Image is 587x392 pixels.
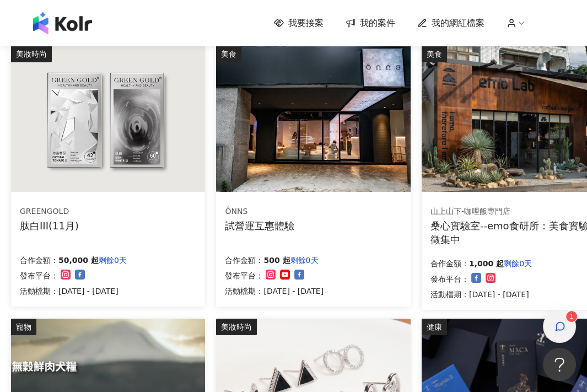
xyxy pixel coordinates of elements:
[432,17,484,29] span: 我的網紅檔案
[20,206,79,217] div: GREENGOLD
[99,254,127,267] p: 剩餘0天
[422,46,447,62] div: 美食
[225,269,263,282] p: 發布平台：
[225,206,294,217] div: ÔNNS
[274,17,324,29] a: 我要接案
[20,254,58,267] p: 合作金額：
[20,284,127,298] p: 活動檔期：[DATE] - [DATE]
[263,254,290,267] p: 500 起
[11,46,52,62] div: 美妝時尚
[430,288,532,301] p: 活動檔期：[DATE] - [DATE]
[422,319,447,335] div: 健康
[290,254,319,267] p: 剩餘0天
[225,219,294,233] div: 試營運互惠體驗
[543,348,576,381] iframe: Help Scout Beacon - Open
[346,17,395,29] a: 我的案件
[58,254,99,267] p: 50,000 起
[504,257,532,270] p: 剩餘0天
[288,17,324,29] span: 我要接案
[11,319,36,335] div: 寵物
[216,46,410,192] img: 試營運互惠體驗
[469,257,504,270] p: 1,000 起
[569,313,574,320] span: 1
[543,310,576,343] button: 1
[33,12,92,34] img: logo
[20,219,79,233] div: 肽白III(11月)
[417,17,484,29] a: 我的網紅檔案
[566,311,577,322] sup: 1
[225,284,324,298] p: 活動檔期：[DATE] - [DATE]
[216,319,257,335] div: 美妝時尚
[430,257,469,270] p: 合作金額：
[20,269,58,282] p: 發布平台：
[360,17,395,29] span: 我的案件
[225,254,263,267] p: 合作金額：
[216,46,241,62] div: 美食
[430,272,469,286] p: 發布平台：
[11,46,205,192] img: 肽白Ⅵ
